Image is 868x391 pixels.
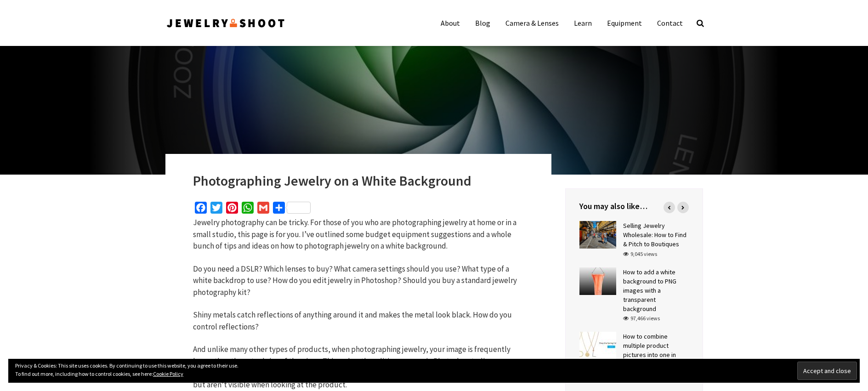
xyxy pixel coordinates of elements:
[90,37,779,175] img: Photographing jewelry on white background at home
[797,362,857,380] input: Accept and close
[623,268,676,313] a: How to add a white background to PNG images with a transparent background
[434,14,467,32] a: About
[567,14,599,32] a: Learn
[623,250,657,258] div: 9,045 views
[600,14,649,32] a: Equipment
[271,202,312,217] a: Share
[193,263,524,299] p: Do you need a DSLR? Which lenses to buy? What camera settings should you use? What type of a whit...
[224,202,240,217] a: Pinterest
[193,172,524,189] h1: Photographing Jewelry on a White Background
[255,202,271,217] a: Gmail
[623,314,660,323] div: 97,466 views
[165,16,286,30] img: Jewelry Photographer Bay Area - San Francisco | Nationwide via Mail
[579,200,689,212] h4: You may also like…
[8,359,860,383] div: Privacy & Cookies: This site uses cookies. By continuing to use this website, you agree to their ...
[623,221,686,248] a: Selling Jewelry Wholesale: How to Find & Pitch to Boutiques
[193,202,209,217] a: Facebook
[193,217,524,252] p: Jewelry photography can be tricky. For those of you who are photographing jewelry at home or in a...
[209,202,224,217] a: Twitter
[153,370,183,377] a: Cookie Policy
[650,14,690,32] a: Contact
[193,309,524,333] p: Shiny metals catch reflections of anything around it and makes the metal look black. How do you c...
[468,14,497,32] a: Blog
[499,14,566,32] a: Camera & Lenses
[240,202,255,217] a: WhatsApp
[193,344,524,391] p: And unlike many other types of products, when photographing jewelry, your image is frequently lar...
[623,332,676,368] a: How to combine multiple product pictures into one in Photoshop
